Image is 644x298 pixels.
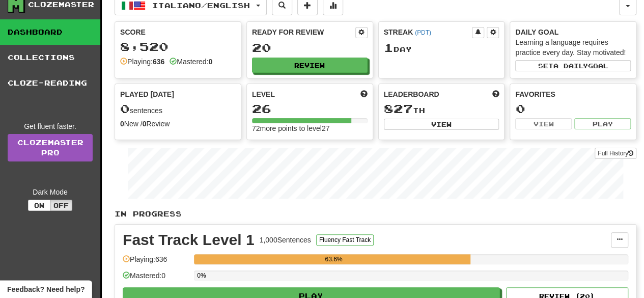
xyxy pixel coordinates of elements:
div: Fast Track Level 1 [123,232,255,248]
button: On [28,200,50,211]
div: 72 more points to level 27 [252,123,368,133]
a: ClozemasterPro [8,134,93,161]
div: Score [120,27,236,37]
span: a daily [553,62,588,69]
span: This week in points, UTC [492,89,499,99]
p: In Progress [115,209,636,219]
div: Ready for Review [252,27,355,37]
button: View [384,119,499,130]
span: Played [DATE] [120,89,174,99]
button: Seta dailygoal [515,60,631,71]
div: Playing: [120,57,164,67]
div: 63.6% [197,254,470,264]
div: New / Review [120,119,236,129]
div: 0 [515,102,631,115]
button: Play [574,118,631,129]
span: Level [252,89,275,99]
div: Get fluent faster. [8,121,93,131]
strong: 636 [153,58,164,66]
div: Streak [384,27,472,37]
div: 1,000 Sentences [260,235,311,245]
div: Mastered: 0 [123,270,189,287]
button: Review [252,58,368,73]
div: Mastered: [170,57,212,67]
strong: 0 [120,120,124,128]
div: 20 [252,41,368,54]
span: Italiano / English [152,1,250,10]
div: Daily Goal [515,27,631,37]
div: th [384,102,499,116]
button: Full History [595,148,636,159]
div: 8,520 [120,40,236,53]
div: Playing: 636 [123,254,189,271]
strong: 0 [143,120,147,128]
div: Favorites [515,89,631,99]
a: (PDT) [415,29,431,36]
span: 1 [384,40,394,55]
button: Fluency Fast Track [316,234,374,246]
div: Learning a language requires practice every day. Stay motivated! [515,37,631,58]
div: 26 [252,102,368,115]
button: View [515,118,572,129]
span: 827 [384,101,413,116]
div: sentences [120,102,236,116]
span: 0 [120,101,130,116]
strong: 0 [208,58,212,66]
span: Open feedback widget [7,284,85,294]
span: Score more points to level up [360,89,368,99]
button: Off [50,200,72,211]
div: Dark Mode [8,187,93,197]
div: Day [384,41,499,55]
span: Leaderboard [384,89,439,99]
